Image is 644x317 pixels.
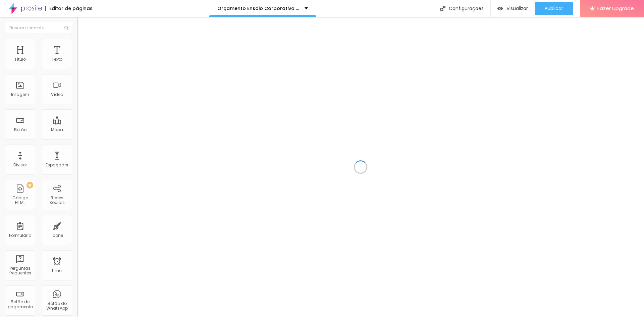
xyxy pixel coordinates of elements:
div: Botão do WhatsApp [44,301,70,311]
p: Orçamento Ensaio Corporativo Masculino [217,6,300,11]
div: Espaçador [46,163,68,167]
span: Fazer Upgrade [597,5,634,11]
div: Título [14,57,26,62]
span: Visualizar [506,6,528,11]
img: Icone [64,26,68,30]
button: Publicar [535,2,573,15]
button: Visualizar [491,2,535,15]
input: Buscar elemento [5,22,72,34]
div: Imagem [11,92,29,97]
div: Mapa [51,127,63,132]
div: Botão [14,127,26,132]
div: Ícone [51,233,63,238]
div: Divisor [13,163,27,167]
img: view-1.svg [497,6,503,11]
img: Icone [440,6,445,11]
div: Vídeo [51,92,63,97]
div: Código HTML [7,196,33,205]
div: Botão de pagamento [7,300,33,309]
div: Redes Sociais [44,196,70,205]
span: Publicar [545,6,563,11]
div: Formulário [9,233,31,238]
div: Texto [52,57,62,62]
div: Timer [51,268,63,273]
div: Perguntas frequentes [7,266,33,276]
div: Editor de páginas [45,6,93,11]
